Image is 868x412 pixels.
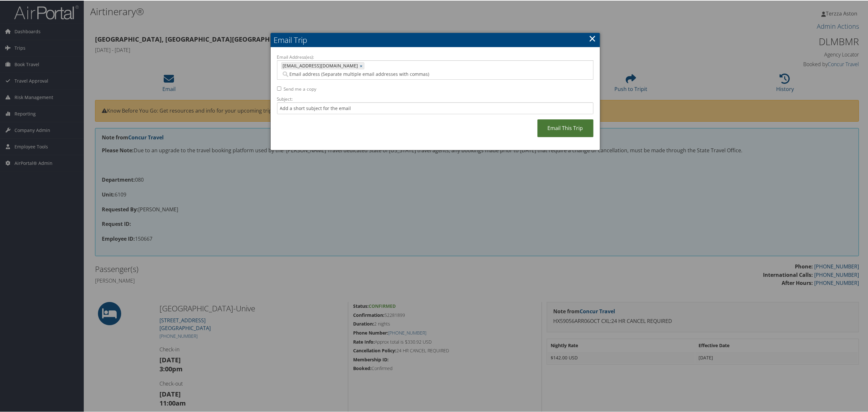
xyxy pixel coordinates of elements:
label: Subject: [277,95,593,102]
a: Email This Trip [537,119,593,136]
label: Email Address(es): [277,53,593,60]
a: × [360,62,364,68]
a: × [589,31,596,44]
span: [EMAIL_ADDRESS][DOMAIN_NAME] [282,62,358,68]
label: Send me a copy [284,85,317,92]
input: Add a short subject for the email [277,102,593,114]
h2: Email Trip [271,32,600,46]
input: Email address (Separate multiple email addresses with commas) [281,70,519,77]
